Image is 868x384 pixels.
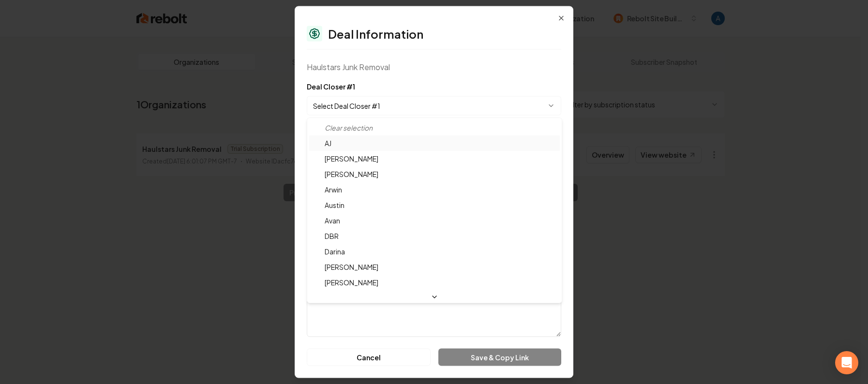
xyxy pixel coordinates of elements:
[325,247,345,256] span: Darina
[325,232,339,240] span: DBR
[325,123,373,132] span: Clear selection
[325,201,344,209] span: Austin
[325,139,331,148] span: AJ
[325,185,342,194] span: Arwin
[325,263,378,271] span: [PERSON_NAME]
[325,170,378,178] span: [PERSON_NAME]
[325,278,378,287] span: [PERSON_NAME]
[325,154,378,163] span: [PERSON_NAME]
[325,216,340,225] span: Avan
